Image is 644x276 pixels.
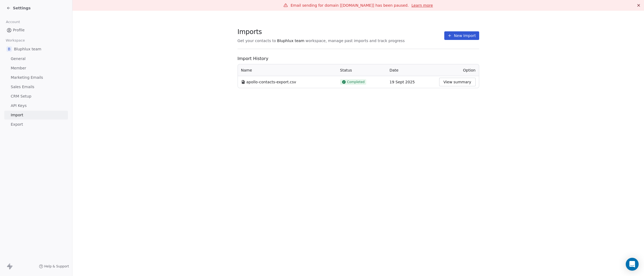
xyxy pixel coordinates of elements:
a: Export [4,120,68,129]
span: Import History [238,55,479,62]
span: CRM Setup [11,94,31,99]
span: Imports [238,28,405,36]
span: Sales Emails [11,84,34,90]
span: Account [3,18,22,26]
span: API Keys [11,103,27,109]
a: Settings [6,5,31,11]
a: Import [4,111,68,120]
button: New Import [444,31,479,40]
span: Workspace [3,36,27,44]
span: apollo-contacts-export.csv [246,79,296,85]
span: Bluphlux team [277,38,304,43]
span: Help & Support [44,264,69,268]
div: Open Intercom Messenger [626,258,639,271]
button: View summary [439,78,476,86]
a: API Keys [4,101,68,110]
span: Import [11,112,23,118]
span: Marketing Emails [11,75,43,80]
span: Email sending for domain [[DOMAIN_NAME]] has been paused. [290,3,409,8]
div: 19 Sept 2025 [390,79,433,85]
a: Sales Emails [4,83,68,91]
span: Name [241,68,252,73]
span: Bluphlux team [14,46,41,52]
a: Profile [4,26,68,35]
span: Settings [13,5,31,11]
span: Member [11,65,26,71]
span: Export [11,122,23,127]
a: CRM Setup [4,92,68,101]
span: workspace, manage past imports and track progress [305,38,405,43]
a: Member [4,64,68,73]
a: General [4,54,68,63]
span: Completed [347,80,365,84]
span: Profile [13,27,25,33]
span: Status [340,68,352,72]
span: General [11,56,26,62]
span: Option [463,68,476,72]
span: B [6,46,12,52]
a: Help & Support [39,264,69,268]
span: Date [390,68,398,72]
a: Marketing Emails [4,73,68,82]
a: Learn more [412,3,433,8]
span: Get your contacts to [238,38,276,43]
